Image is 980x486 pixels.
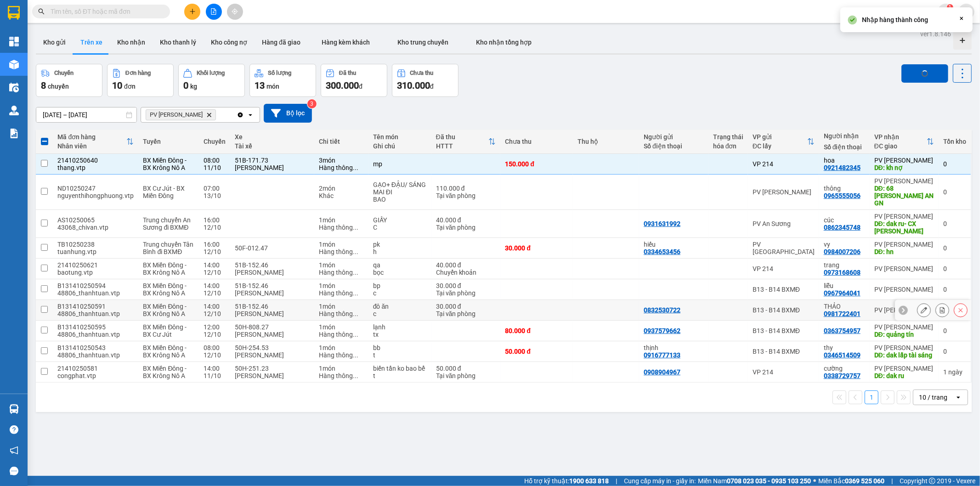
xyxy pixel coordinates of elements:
span: BX Miền Đông - BX Krông Nô A [143,303,187,317]
div: 80.000 đ [505,327,568,334]
div: Tạo kho hàng mới [953,31,972,50]
div: 2 món [319,185,364,192]
div: DĐ: kh nợ [874,164,934,171]
div: B13 - B14 BXMĐ [753,327,815,334]
div: GẠO+ ĐẬU/ SÁNG MAI ĐI [373,181,427,196]
div: 0965555056 [824,192,861,199]
div: t [373,351,427,359]
div: tuanhung.vtp [57,248,134,255]
div: 50.000 đ [436,365,496,372]
span: chuyến [48,83,69,90]
button: Bộ lọc [264,104,312,123]
img: warehouse-icon [9,60,19,69]
div: B131410250595 [57,323,134,331]
div: thang.vtp [57,164,134,171]
div: 0981722401 [824,310,861,317]
svg: open [247,111,254,119]
div: Khối lượng [197,70,225,76]
div: BAO [373,196,427,203]
div: 50F-012.47 [235,244,310,252]
span: BX Miền Đông - BX Krông Nô A [143,157,187,171]
div: 08:00 [204,344,226,351]
div: Mã đơn hàng [57,133,126,141]
div: ĐC lấy [753,142,807,150]
div: 14:00 [204,303,226,310]
div: PV [PERSON_NAME] [753,188,815,196]
div: Chưa thu [505,138,568,145]
span: BX Miền Đông - BX Krông Nô A [143,344,187,359]
div: 0937579662 [644,327,680,334]
div: 0 [943,244,966,252]
div: 0931631992 [644,220,680,227]
div: Số điện thoại [824,143,865,151]
div: 1 món [319,323,364,331]
span: thang.vtp [892,6,938,17]
button: Kho nhận [110,31,153,53]
div: Hàng thông thường [319,269,364,276]
div: tx [373,331,427,338]
div: vy [824,241,865,248]
div: Tên món [373,133,427,141]
div: 12/10 [204,351,226,359]
span: ... [353,269,358,276]
div: 51B-152.46 [235,261,310,269]
div: ĐC giao [874,142,927,150]
div: trang [824,261,865,269]
div: B13 - B14 BXMĐ [753,348,815,355]
img: warehouse-icon [9,404,19,414]
span: aim [232,8,238,15]
div: 0 [943,348,966,355]
span: Trung chuyển An Sương đi BXMĐ [143,216,191,231]
div: 1 món [319,303,364,310]
div: 0 [943,188,966,196]
div: Tại văn phòng [436,310,496,317]
div: Hàng thông thường [319,289,364,297]
svg: open [955,394,962,401]
div: VP gửi [753,133,807,141]
button: Kho thanh lý [153,31,204,53]
div: 0 [943,220,966,227]
div: 0 [943,327,966,334]
div: Đơn hàng [125,70,151,76]
span: PV Gia Nghĩa [150,111,203,119]
th: Toggle SortBy [53,130,138,154]
span: Cung cấp máy in - giấy in: [624,476,696,486]
span: message [10,467,18,475]
div: 12/10 [204,269,226,276]
div: 16:00 [204,216,226,224]
div: Tại văn phòng [436,224,496,231]
div: TB10250238 [57,241,134,248]
img: solution-icon [9,129,19,138]
div: Sửa đơn hàng [917,303,931,317]
button: Đã thu300.000đ [321,64,387,97]
button: Khối lượng0kg [178,64,245,97]
span: plus [189,8,196,15]
div: Tại văn phòng [436,372,496,379]
span: Kho trung chuyển [397,39,448,46]
div: [PERSON_NAME] [235,331,310,338]
span: ... [353,310,358,317]
div: 40.000 đ [436,261,496,269]
div: Hàng thông thường [319,224,364,231]
div: 0984007206 [824,248,861,255]
div: Hàng thông thường [319,248,364,255]
span: ... [353,164,358,171]
sup: 1 [947,4,953,11]
div: Hàng thông thường [319,372,364,379]
input: Tìm tên, số ĐT hoặc mã đơn [51,6,159,17]
div: Số điện thoại [644,142,704,150]
div: Hàng thông thường [319,310,364,317]
span: BX Cư Jút - BX Miền Đông [143,185,185,199]
div: VP 214 [753,160,815,168]
div: liễu [824,282,865,289]
div: 3 món [319,157,364,164]
div: AS10250065 [57,216,134,224]
div: [PERSON_NAME] [235,164,310,171]
div: 48806_thanhtuan.vtp [57,331,134,338]
span: 13 [255,80,265,91]
div: DĐ: dak ru- CX HỒNG PHƯỚC [874,220,934,235]
div: 08:00 [204,157,226,164]
div: 0973168608 [824,269,861,276]
span: file-add [210,8,217,15]
div: PV [PERSON_NAME] [874,365,934,372]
